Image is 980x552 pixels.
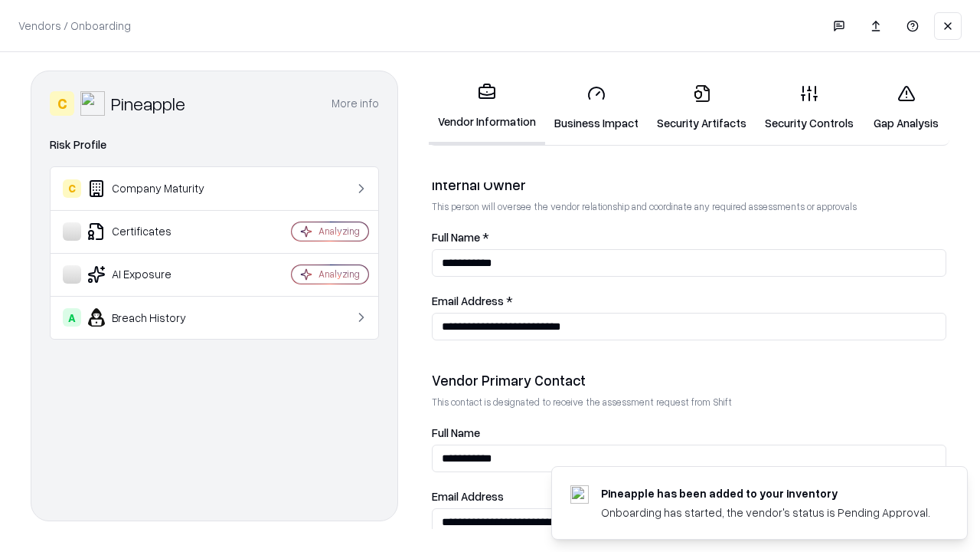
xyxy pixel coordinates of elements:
div: Analyzing [318,225,360,238]
div: Analyzing [318,268,360,281]
div: Onboarding has started, the vendor's status is Pending Approval. [601,504,930,521]
a: Vendor Information [429,71,545,145]
div: C [50,91,74,116]
button: More info [332,90,379,117]
div: Vendor Primary Contact [432,371,946,389]
div: Internal Owner [432,176,946,194]
a: Security Artifacts [648,72,756,143]
label: Full Name * [432,232,946,243]
div: A [63,308,81,327]
div: AI Exposure [63,265,246,284]
a: Security Controls [756,72,863,143]
label: Full Name [432,427,946,439]
label: Email Address [432,491,946,502]
a: Gap Analysis [863,72,949,143]
a: Business Impact [545,72,648,143]
img: Pineapple [80,91,105,116]
p: This contact is designated to receive the assessment request from Shift [432,396,946,409]
div: Pineapple has been added to your inventory [601,485,930,501]
div: C [63,179,81,198]
label: Email Address * [432,295,946,307]
p: This person will oversee the vendor relationship and coordinate any required assessments or appro... [432,200,946,213]
div: Pineapple [111,91,185,116]
p: Vendors / Onboarding [18,18,131,34]
div: Breach History [63,308,246,327]
div: Company Maturity [63,179,246,198]
div: Certificates [63,222,246,241]
div: Risk Profile [50,136,379,154]
img: pineappleenergy.com [570,485,589,504]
